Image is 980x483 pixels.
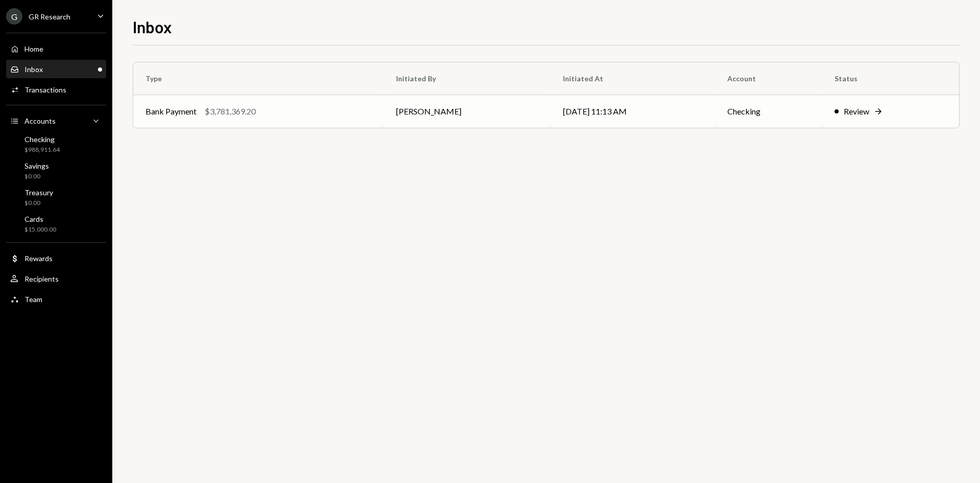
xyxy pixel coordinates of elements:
div: Home [24,44,43,53]
div: $0.00 [24,172,49,181]
h1: Inbox [133,16,172,37]
div: Accounts [24,117,56,125]
a: Savings$0.00 [6,158,106,183]
a: Cards$15,000.00 [6,212,106,236]
div: $3,781,369.20 [205,105,256,118]
div: $0.00 [24,199,53,208]
td: [PERSON_NAME] [384,95,551,128]
div: GR Research [29,12,70,21]
a: Checking$988,911.64 [6,132,106,156]
a: Treasury$0.00 [6,185,106,210]
a: Accounts [6,111,106,130]
a: Recipients [6,269,106,288]
a: Home [6,39,106,58]
div: Treasury [24,188,53,197]
td: Checking [715,95,822,128]
div: Bank Payment [145,105,197,118]
div: G [6,8,22,25]
div: Inbox [24,65,43,74]
th: Type [133,62,384,95]
th: Initiated At [551,62,715,95]
td: [DATE] 11:13 AM [551,95,715,128]
th: Account [715,62,822,95]
a: Team [6,290,106,308]
a: Rewards [6,249,106,267]
div: Team [24,295,42,304]
div: $15,000.00 [24,225,56,234]
a: Transactions [6,80,106,99]
div: Rewards [24,254,53,263]
div: Cards [24,215,56,223]
a: Inbox [6,60,106,78]
div: Review [844,105,869,118]
th: Status [822,62,959,95]
div: Recipients [24,274,59,283]
th: Initiated By [384,62,551,95]
div: Checking [24,135,60,144]
div: Savings [24,162,49,170]
div: Transactions [24,85,66,94]
div: $988,911.64 [24,146,60,154]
